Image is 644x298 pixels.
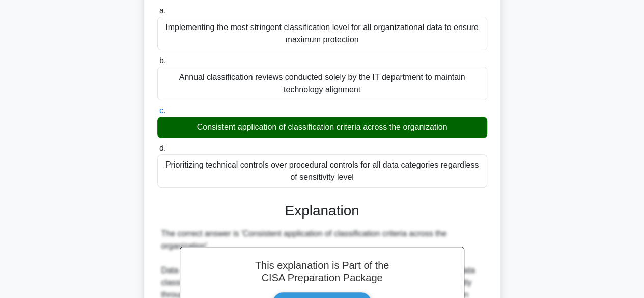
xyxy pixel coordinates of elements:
span: c. [159,106,165,115]
div: Implementing the most stringent classification level for all organizational data to ensure maximu... [157,17,487,50]
h3: Explanation [163,202,481,220]
div: Prioritizing technical controls over procedural controls for all data categories regardless of se... [157,154,487,188]
div: Annual classification reviews conducted solely by the IT department to maintain technology alignment [157,67,487,100]
span: d. [159,144,166,152]
span: a. [159,6,166,15]
span: b. [159,56,166,65]
div: Consistent application of classification criteria across the organization [157,117,487,138]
